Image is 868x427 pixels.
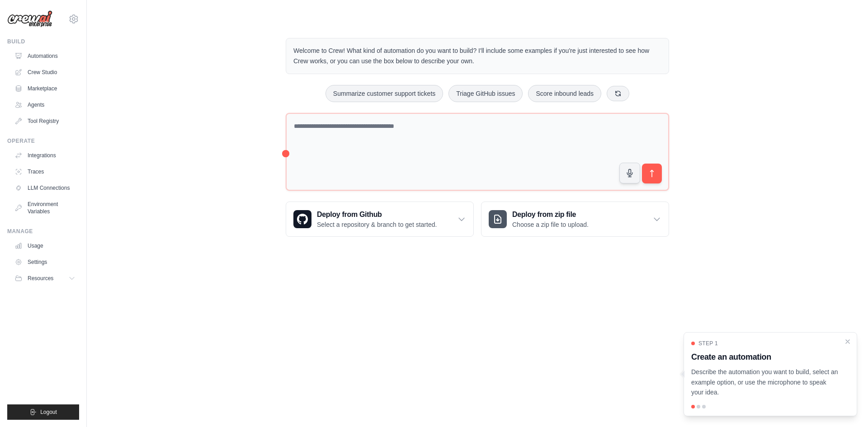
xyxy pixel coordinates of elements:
[11,81,79,96] a: Marketplace
[11,197,79,219] a: Environment Variables
[11,49,79,63] a: Automations
[7,10,52,28] img: Logo
[698,340,718,347] span: Step 1
[11,181,79,195] a: LLM Connections
[11,271,79,286] button: Resources
[844,338,851,345] button: Close walkthrough
[11,114,79,128] a: Tool Registry
[691,367,839,398] p: Describe the automation you want to build, select an example option, or use the microphone to spe...
[11,255,79,269] a: Settings
[40,408,57,416] span: Logout
[691,351,839,363] h3: Create an automation
[7,38,79,45] div: Build
[512,220,589,229] p: Choose a zip file to upload.
[325,85,443,102] button: Summarize customer support tickets
[293,46,661,66] p: Welcome to Crew! What kind of automation do you want to build? I'll include some examples if you'...
[11,148,79,163] a: Integrations
[448,85,523,102] button: Triage GitHub issues
[512,209,589,220] h3: Deploy from zip file
[528,85,601,102] button: Score inbound leads
[11,98,79,112] a: Agents
[11,164,79,179] a: Traces
[11,239,79,253] a: Usage
[7,137,79,145] div: Operate
[317,220,437,229] p: Select a repository & branch to get started.
[7,228,79,235] div: Manage
[11,65,79,80] a: Crew Studio
[317,209,437,220] h3: Deploy from Github
[7,404,79,420] button: Logout
[28,275,53,282] span: Resources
